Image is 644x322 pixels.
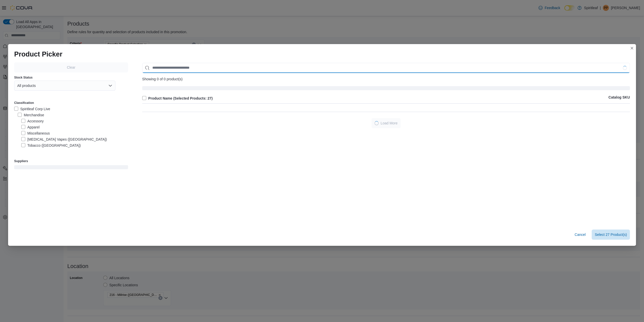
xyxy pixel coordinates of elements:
span: Load More [381,121,398,126]
span: Clear [67,65,75,70]
button: LoadingLoad More [371,118,401,128]
label: Merchandise [18,112,44,118]
label: Spiritleaf Corp Live [14,106,50,112]
span: Loading [375,121,379,125]
label: Stock Status [14,75,33,80]
h1: Product Picker [14,50,63,58]
label: [MEDICAL_DATA] Vapes ([GEOGRAPHIC_DATA]) [21,136,107,142]
button: Cancel [573,230,588,240]
span: Select 27 Product(s) [595,232,627,237]
label: Accessory [21,118,44,124]
button: Select 27 Product(s) [592,230,630,240]
button: Closes this modal window [629,45,635,51]
label: Classification [14,101,34,105]
span: Cancel [575,232,586,237]
label: Miscellaneous [21,130,50,136]
input: Use aria labels when no actual label is in use [142,63,630,73]
label: Snacks ([GEOGRAPHIC_DATA]) [21,148,79,155]
label: Tobacco ([GEOGRAPHIC_DATA]) [21,142,81,148]
span: Loading [142,87,630,91]
label: Suppliers [14,159,28,163]
label: Product Name (Selected Products: 27) [142,95,213,101]
label: Apparel [21,124,39,130]
button: All products [14,81,115,91]
button: Clear [14,62,128,72]
span: Loading [14,166,128,170]
p: Catalog SKU [608,95,630,101]
div: Showing 0 of 0 product(s) [142,77,630,81]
